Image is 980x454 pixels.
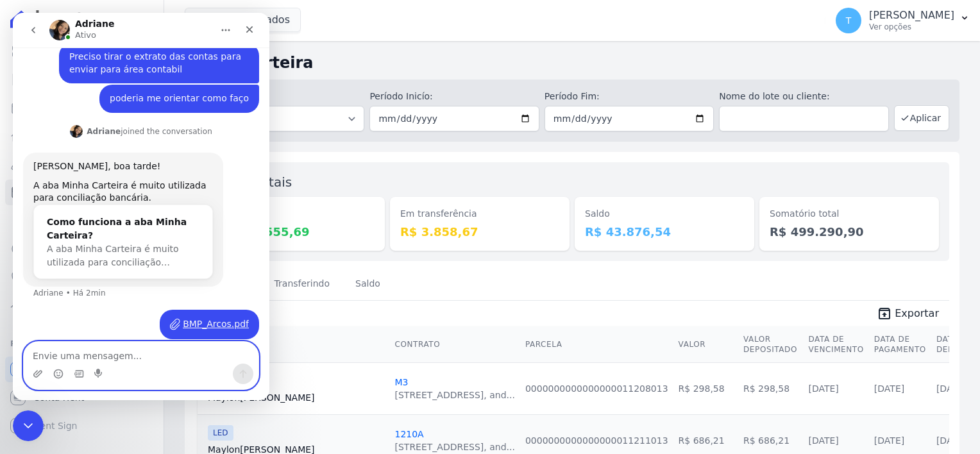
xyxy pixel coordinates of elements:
div: [STREET_ADDRESS], and... [394,389,514,401]
label: Período Inicío: [369,90,539,103]
button: Aplicar [894,105,949,131]
a: [DATE] [874,383,904,394]
span: Exportar [895,306,939,321]
div: BMP_Arcos.pdf [147,297,246,326]
textarea: Envie uma mensagem... [11,329,246,351]
a: 0000000000000000011211013 [525,435,668,446]
span: T [846,16,852,25]
div: [PERSON_NAME], boa tarde! [21,147,200,160]
a: Saldo [353,268,383,301]
iframe: Intercom live chat [13,410,44,441]
div: Adriane • Há 2min [21,276,93,284]
div: [STREET_ADDRESS], and... [394,441,514,453]
div: Como funciona a aba Minha Carteira? [34,203,187,230]
p: Ativo [62,16,83,29]
p: Ver opções [869,22,954,32]
div: [PERSON_NAME], boa tarde!A aba Minha Carteira é muito utilizada para conciliação bancária.Como fu... [10,140,210,274]
p: [PERSON_NAME] [869,9,954,22]
div: Adriane diz… [10,140,246,297]
a: unarchive Exportar [866,306,949,324]
img: Profile image for Adriane [57,112,70,125]
dd: R$ 451.555,69 [215,223,375,240]
a: Contratos [5,67,158,92]
button: Início [201,5,225,29]
button: Enviar uma mensagem [220,351,241,371]
a: Maylon[PERSON_NAME] [208,391,384,404]
label: Período Fim: [545,90,714,103]
dd: R$ 43.876,54 [585,223,744,240]
td: R$ 298,58 [738,362,803,414]
a: Crédito [5,236,158,262]
a: Visão Geral [5,38,158,64]
h2: Minha Carteira [185,51,959,74]
a: Parcelas [5,95,158,121]
div: joined the conversation [74,113,199,124]
div: Preciso tirar o extrato das contas para enviar para área contabil [56,38,236,63]
th: Contrato [389,326,520,363]
button: 8 selecionados [185,8,301,32]
div: user diz… [10,297,246,342]
th: Data de Pagamento [869,326,931,363]
a: [DATE] [936,383,967,394]
dd: R$ 3.858,67 [400,223,559,240]
div: poderia me orientar como faço [87,72,246,100]
div: Fechar [225,5,248,28]
span: LED [208,425,233,441]
button: Selecionador de GIF [61,356,71,366]
a: 0000000000000000011208013 [525,383,668,394]
label: Nome do lote ou cliente: [719,90,888,103]
div: Thayna diz… [10,30,246,72]
dt: Em transferência [400,207,559,221]
a: Transferindo [272,268,333,301]
button: Selecionador de Emoji [40,356,51,366]
button: T [PERSON_NAME] Ver opções [825,3,980,38]
div: Plataformas [10,336,153,351]
i: unarchive [877,306,892,321]
th: Valor Depositado [738,326,803,363]
a: [DATE] [936,435,967,446]
button: Upload do anexo [20,356,30,366]
a: Conta Hent [5,385,158,410]
a: Clientes [5,151,158,177]
b: Adriane [74,114,108,123]
a: Recebíveis [5,357,158,382]
a: [DATE] [808,383,838,394]
a: Transferências [5,208,158,233]
dt: Somatório total [770,207,929,221]
button: Start recording [81,356,92,366]
div: Como funciona a aba Minha Carteira?A aba Minha Carteira é muito utilizada para conciliação… [21,192,199,267]
iframe: Intercom live chat [13,13,269,400]
div: poderia me orientar como faço [97,80,236,92]
th: Parcela [520,326,673,363]
div: Adriane diz… [10,110,246,140]
div: Thayna diz… [10,72,246,110]
a: Minha Carteira [5,180,158,205]
div: Preciso tirar o extrato das contas para enviar para área contabil [46,30,246,71]
a: [DATE] [874,435,904,446]
a: [DATE] [808,435,838,446]
a: Lotes [5,123,158,149]
div: A aba Minha Carteira é muito utilizada para conciliação bancária. [21,167,200,192]
dt: Saldo [585,207,744,221]
div: BMP_Arcos.pdf [170,305,236,318]
span: A aba Minha Carteira é muito utilizada para conciliação… [34,231,166,255]
td: R$ 298,58 [673,362,738,414]
a: 1210A [394,429,423,439]
a: Troca de Arquivos [5,292,158,318]
a: M3 [394,377,408,387]
dd: R$ 499.290,90 [770,223,929,240]
th: Valor [673,326,738,363]
th: Data de Vencimento [803,326,868,363]
dt: Depositado [215,207,375,221]
th: Cliente [198,326,389,363]
a: Negativação [5,264,158,290]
